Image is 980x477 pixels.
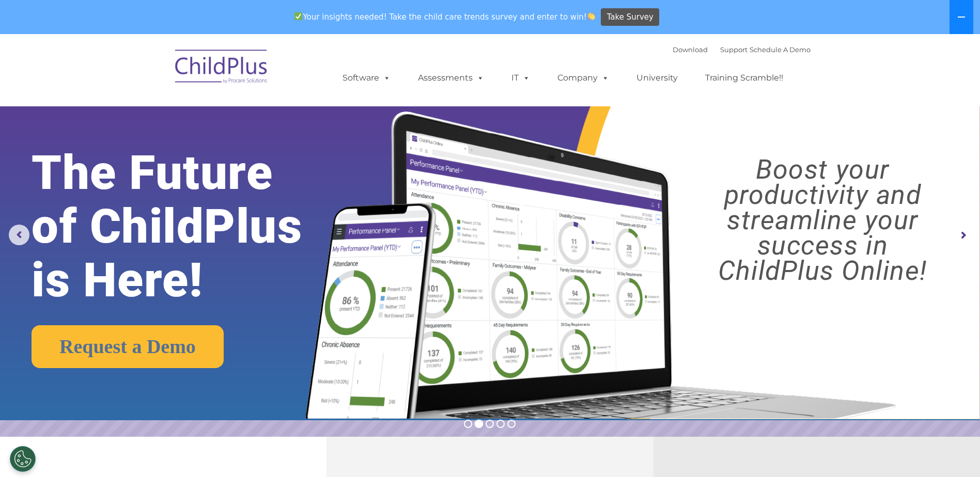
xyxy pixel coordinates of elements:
span: Last name [144,68,175,76]
rs-layer: The Future of ChildPlus is Here! [32,146,345,307]
img: ✅ [294,12,302,20]
a: Company [547,68,619,88]
a: Training Scramble!! [695,68,794,88]
button: Cookies Settings [10,446,36,472]
a: University [626,68,688,88]
a: Software [332,68,401,88]
span: Your insights needed! Take the child care trends survey and enter to win! [290,7,600,27]
a: Support [720,45,748,54]
a: Request a Demo [32,325,224,368]
img: 👏 [587,12,595,20]
rs-layer: Boost your productivity and streamline your success in ChildPlus Online! [677,157,968,283]
font: | [673,45,811,54]
span: Take Survey [607,8,654,26]
span: Phone number [144,110,188,118]
a: Schedule A Demo [750,45,811,54]
a: Assessments [408,68,494,88]
img: ChildPlus by Procare Solutions [170,42,273,94]
a: Take Survey [601,8,659,26]
a: Download [673,45,708,54]
a: IT [501,68,540,88]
